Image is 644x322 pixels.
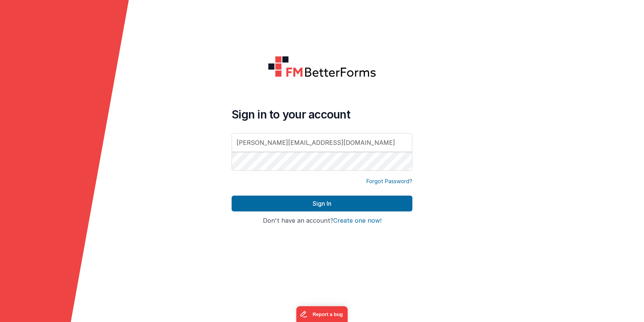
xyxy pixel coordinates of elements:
[232,196,412,211] button: Sign In
[232,133,412,152] input: Email Address
[232,217,412,224] h4: Don't have an account?
[366,178,412,185] a: Forgot Password?
[333,217,382,224] button: Create one now!
[232,108,412,121] h4: Sign in to your account
[296,306,348,322] iframe: Marker.io feedback button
